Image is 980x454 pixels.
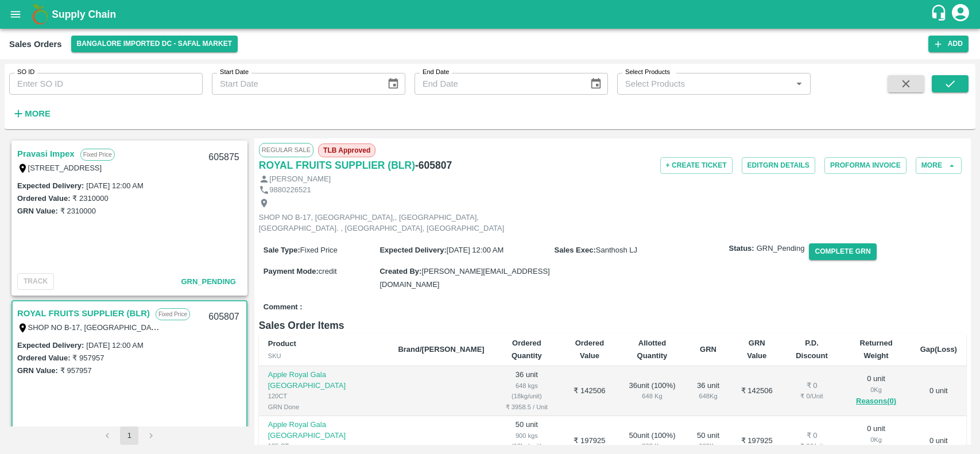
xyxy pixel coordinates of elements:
[72,354,104,362] label: ₹ 957957
[555,246,596,254] label: Sales Exec :
[212,73,378,95] input: Start Date
[742,157,815,174] button: EditGRN Details
[560,366,619,416] td: ₹ 142506
[850,395,901,408] button: Reasons(0)
[791,391,832,401] div: ₹ 0 / Unit
[17,341,84,350] label: Expected Delivery :
[747,339,766,360] b: GRN Value
[694,441,722,451] div: 900 Kg
[860,339,893,360] b: Returned Weight
[796,339,828,360] b: P.D. Discount
[824,157,907,174] button: Proforma Invoice
[423,68,449,77] label: End Date
[629,391,676,401] div: 648 Kg
[60,366,92,375] label: ₹ 957957
[694,391,722,401] div: 648 Kg
[268,370,380,391] p: Apple Royal Gala [GEOGRAPHIC_DATA]
[415,73,580,95] input: End Date
[269,185,311,196] p: 9880226521
[220,68,249,77] label: Start Date
[9,73,203,95] input: Enter SO ID
[268,351,380,361] div: SKU
[928,36,969,52] button: Add
[379,267,421,275] label: Created By :
[494,366,560,416] td: 36 unit
[72,194,108,203] label: ₹ 2310000
[318,143,375,157] span: TLB Approved
[264,302,303,313] label: Comment :
[268,391,380,401] div: 120CT
[202,304,246,331] div: 605807
[259,143,313,157] span: Regular Sale
[809,243,876,260] button: Complete GRN
[629,441,676,451] div: 900 Kg
[259,317,966,333] h6: Sales Order Items
[156,308,190,320] p: Fixed Price
[415,157,452,173] h6: - 605807
[950,2,971,26] div: account of current user
[28,164,102,172] label: [STREET_ADDRESS]
[17,146,75,161] a: Pravasi Impex
[120,426,138,445] button: page 1
[660,157,733,174] button: + Create Ticket
[729,243,754,254] label: Status:
[52,9,116,20] b: Supply Chain
[17,181,84,190] label: Expected Delivery :
[25,109,51,118] strong: More
[637,339,668,360] b: Allotted Quantity
[9,104,53,123] button: More
[575,339,605,360] b: Ordered Value
[17,68,34,77] label: SO ID
[850,374,901,408] div: 0 unit
[447,246,503,254] span: [DATE] 12:00 AM
[503,381,551,402] div: 648 kgs (18kg/unit)
[731,366,782,416] td: ₹ 142506
[181,277,235,286] span: GRN_Pending
[694,381,722,402] div: 36 unit
[382,73,404,95] button: Choose date
[512,339,542,360] b: Ordered Quantity
[398,345,484,354] b: Brand/[PERSON_NAME]
[629,430,676,452] div: 50 unit ( 100 %)
[17,354,70,362] label: Ordered Value:
[503,430,551,452] div: 900 kgs (18kg/unit)
[28,323,495,332] label: SHOP NO B-17, [GEOGRAPHIC_DATA],, [GEOGRAPHIC_DATA], [GEOGRAPHIC_DATA]. , [GEOGRAPHIC_DATA], [GEO...
[268,441,380,451] div: 125 CT
[259,157,415,173] a: ROYAL FRUITS SUPPLIER (BLR)
[17,194,70,203] label: Ordered Value:
[911,366,966,416] td: 0 unit
[792,76,807,91] button: Open
[585,73,607,95] button: Choose date
[86,181,143,190] label: [DATE] 12:00 AM
[694,430,722,452] div: 50 unit
[791,381,832,391] div: ₹ 0
[264,267,319,275] label: Payment Mode :
[930,4,950,25] div: customer-support
[379,246,446,254] label: Expected Delivery :
[80,149,115,161] p: Fixed Price
[202,144,246,171] div: 605875
[700,345,716,354] b: GRN
[60,207,96,215] label: ₹ 2310000
[791,441,832,451] div: ₹ 0 / Unit
[264,246,300,254] label: Sale Type :
[596,246,637,254] span: Santhosh LJ
[757,243,805,254] span: GRN_Pending
[268,339,296,348] b: Product
[268,402,380,412] div: GRN Done
[17,306,150,321] a: ROYAL FRUITS SUPPLIER (BLR)
[259,212,517,234] p: SHOP NO B-17, [GEOGRAPHIC_DATA],, [GEOGRAPHIC_DATA], [GEOGRAPHIC_DATA]. , [GEOGRAPHIC_DATA], [GEO...
[269,174,331,185] p: [PERSON_NAME]
[2,1,29,28] button: open drawer
[86,341,143,350] label: [DATE] 12:00 AM
[9,37,62,52] div: Sales Orders
[52,6,930,22] a: Supply Chain
[621,76,788,91] input: Select Products
[71,36,238,52] button: Select DC
[920,345,957,354] b: Gap(Loss)
[791,430,832,441] div: ₹ 0
[268,420,380,441] p: Apple Royal Gala [GEOGRAPHIC_DATA]
[96,426,162,445] nav: pagination navigation
[17,366,58,375] label: GRN Value:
